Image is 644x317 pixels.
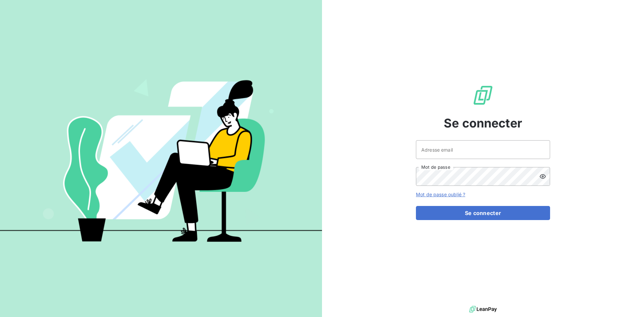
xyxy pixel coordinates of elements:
[416,192,465,197] a: Mot de passe oublié ?
[472,85,494,106] img: Logo LeanPay
[416,206,550,220] button: Se connecter
[444,114,522,132] span: Se connecter
[469,304,497,314] img: logo
[416,140,550,159] input: placeholder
